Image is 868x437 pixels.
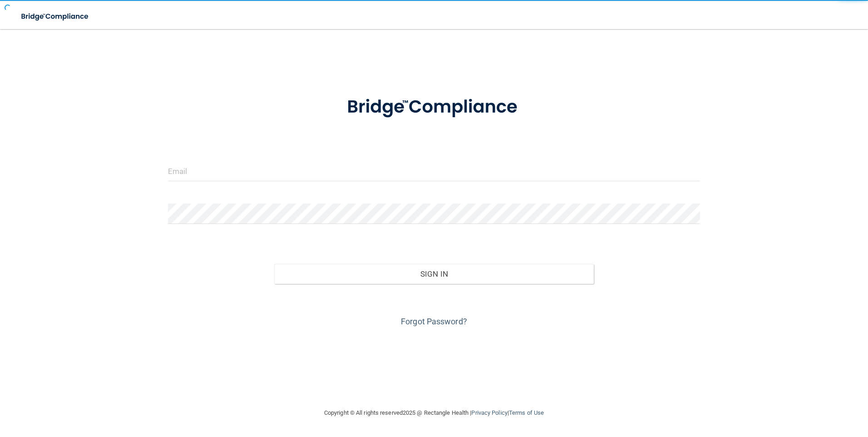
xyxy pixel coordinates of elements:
img: bridge_compliance_login_screen.278c3ca4.svg [14,7,97,26]
a: Privacy Policy [471,409,507,416]
img: bridge_compliance_login_screen.278c3ca4.svg [328,84,540,131]
a: Forgot Password? [401,317,467,326]
input: Email [168,161,700,181]
div: Copyright © All rights reserved 2025 @ Rectangle Health | | [268,398,600,427]
a: Terms of Use [509,409,544,416]
button: Sign In [274,264,594,284]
